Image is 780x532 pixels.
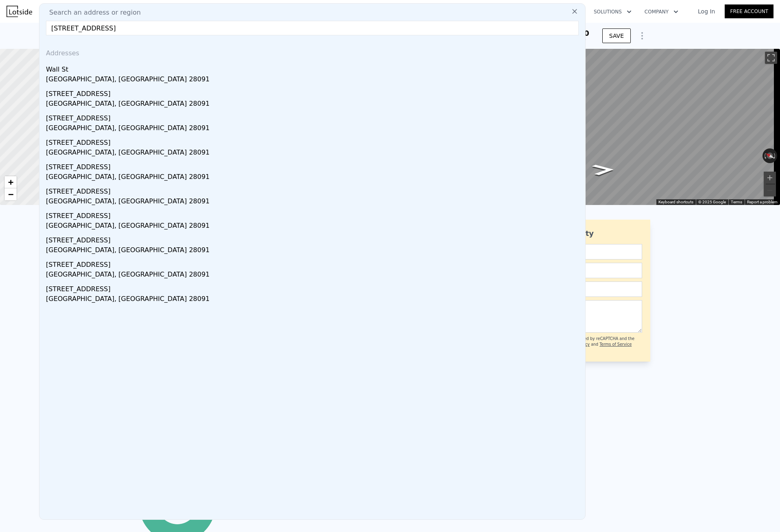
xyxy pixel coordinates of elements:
div: This site is protected by reCAPTCHA and the Google and apply. [548,336,642,353]
div: [GEOGRAPHIC_DATA], [GEOGRAPHIC_DATA] 28091 [46,99,582,110]
div: [STREET_ADDRESS] [46,257,582,270]
button: Reset the view [762,150,778,162]
div: [GEOGRAPHIC_DATA], [GEOGRAPHIC_DATA] 28091 [46,221,582,232]
path: Go Southeast, State Rd 1730 [583,161,624,178]
a: Terms (opens in new tab) [731,200,742,204]
span: © 2025 Google [698,200,726,204]
input: Enter an address, city, region, neighborhood or zip code [46,21,579,35]
button: SAVE [602,28,631,43]
div: [STREET_ADDRESS] [46,208,582,221]
a: Terms of Service [599,342,632,347]
span: + [8,177,13,187]
div: [STREET_ADDRESS] [46,281,582,294]
div: [GEOGRAPHIC_DATA], [GEOGRAPHIC_DATA] 28091 [46,294,582,305]
div: [GEOGRAPHIC_DATA], [GEOGRAPHIC_DATA] 28091 [46,123,582,135]
div: [STREET_ADDRESS] [46,183,582,196]
div: [STREET_ADDRESS] [46,159,582,172]
button: Show Options [634,28,650,44]
button: Rotate counterclockwise [763,148,767,163]
a: Log In [688,7,725,15]
div: Wall St [46,61,582,74]
button: Toggle fullscreen view [765,52,777,64]
span: Search an address or region [43,8,141,17]
div: [GEOGRAPHIC_DATA], [GEOGRAPHIC_DATA] 28091 [46,172,582,183]
div: [STREET_ADDRESS] [46,86,582,99]
img: Lotside [7,6,32,17]
div: [GEOGRAPHIC_DATA], [GEOGRAPHIC_DATA] 28091 [46,74,582,86]
a: Zoom out [4,188,17,201]
button: Company [638,4,685,19]
div: [STREET_ADDRESS] [46,135,582,148]
div: [GEOGRAPHIC_DATA], [GEOGRAPHIC_DATA] 28091 [46,196,582,208]
div: [GEOGRAPHIC_DATA], [GEOGRAPHIC_DATA] 28091 [46,270,582,281]
div: [GEOGRAPHIC_DATA], [GEOGRAPHIC_DATA] 28091 [46,148,582,159]
div: [STREET_ADDRESS] [46,110,582,123]
button: Solutions [587,4,638,19]
button: Zoom out [764,184,776,196]
a: Free Account [725,4,773,18]
a: Zoom in [4,176,17,188]
button: Zoom in [764,172,776,184]
div: [STREET_ADDRESS] [46,232,582,245]
div: [GEOGRAPHIC_DATA], [GEOGRAPHIC_DATA] 28091 [46,245,582,257]
button: Rotate clockwise [773,148,778,163]
div: Addresses [43,42,582,61]
span: − [8,189,13,199]
a: Report a problem [747,200,778,204]
button: Keyboard shortcuts [658,199,693,205]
